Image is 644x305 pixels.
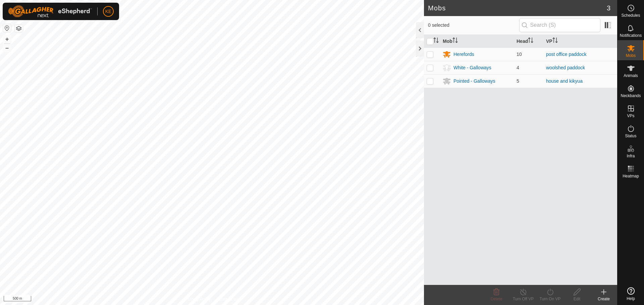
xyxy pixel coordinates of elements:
button: – [3,44,11,52]
span: KE [105,8,112,15]
th: VP [543,35,617,48]
p-sorticon: Activate to sort [528,39,533,44]
a: post office paddock [546,52,586,57]
span: Schedules [621,13,640,17]
a: Privacy Policy [185,296,211,302]
span: Notifications [620,33,642,37]
div: Herefords [453,51,474,58]
span: VPs [627,114,634,118]
img: Gallagher Logo [8,5,92,17]
span: Infra [627,154,635,158]
span: 4 [517,65,519,70]
span: Animals [624,74,638,78]
span: 0 selected [428,22,519,29]
button: + [3,35,11,43]
input: Search (S) [519,18,600,32]
p-sorticon: Activate to sort [552,39,558,44]
button: Reset Map [3,24,11,32]
div: Pointed - Galloways [453,78,495,85]
a: Contact Us [219,296,238,302]
span: Mobs [626,54,636,58]
a: Help [618,285,644,303]
span: Status [625,134,636,138]
span: Help [627,297,635,301]
span: Neckbands [621,94,641,98]
h2: Mobs [428,4,607,12]
p-sorticon: Activate to sort [433,39,439,44]
span: 5 [517,78,519,84]
a: woolshed paddock [546,65,585,70]
div: White - Galloways [453,64,491,71]
div: Turn On VP [537,296,563,302]
a: house and kikyua [546,78,583,84]
div: Turn Off VP [510,296,537,302]
span: Delete [491,297,502,301]
span: 10 [517,52,522,57]
th: Mob [440,35,514,48]
span: Heatmap [623,174,639,178]
div: Edit [563,296,590,302]
span: 3 [607,3,610,13]
button: Map Layers [15,24,23,32]
p-sorticon: Activate to sort [452,39,458,44]
th: Head [514,35,543,48]
div: Create [590,296,617,302]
